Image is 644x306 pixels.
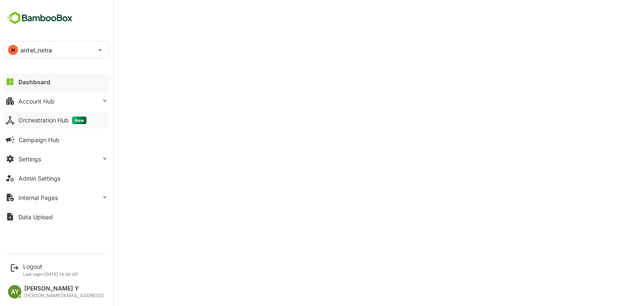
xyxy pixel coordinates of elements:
[4,73,109,90] button: Dashboard
[21,46,52,54] p: airtel_nxtra
[24,293,104,298] div: [PERSON_NAME][EMAIL_ADDRESS]
[4,170,109,187] button: Admin Settings
[18,175,60,182] div: Admin Settings
[18,98,55,105] div: Account Hub
[72,117,86,124] span: New
[24,285,104,292] div: [PERSON_NAME] Y
[18,117,86,124] div: Orchestration Hub
[18,156,41,163] div: Settings
[4,189,109,206] button: Internal Pages
[5,41,109,58] div: AIairtel_nxtra
[4,131,109,148] button: Campaign Hub
[8,45,18,55] div: AI
[23,263,78,270] div: Logout
[4,208,109,225] button: Data Upload
[4,150,109,167] button: Settings
[18,136,60,143] div: Campaign Hub
[18,78,50,86] div: Dashboard
[8,285,21,298] div: AY
[18,194,58,201] div: Internal Pages
[4,93,109,109] button: Account Hub
[18,213,53,220] div: Data Upload
[23,272,78,277] p: Last login: [DATE] 14:29 IST
[4,112,109,129] button: Orchestration HubNew
[4,10,75,26] img: BambooboxFullLogoMark.5f36c76dfaba33ec1ec1367b70bb1252.svg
